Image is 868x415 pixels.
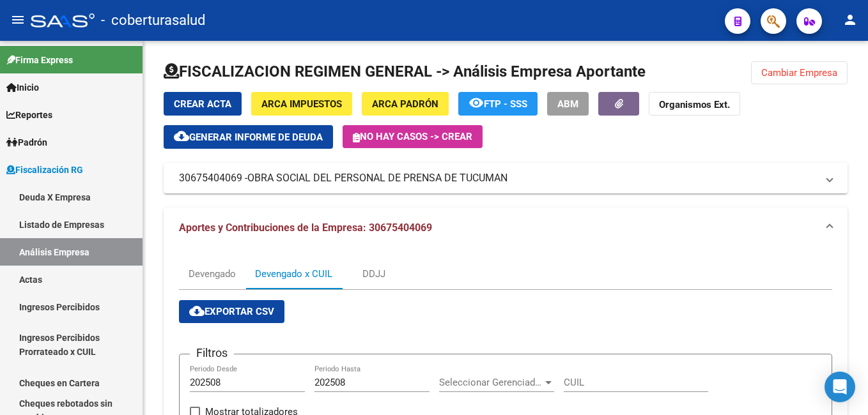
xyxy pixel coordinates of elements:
[189,306,274,317] span: Exportar CSV
[372,98,438,110] span: ARCA Padrón
[6,108,52,122] span: Reportes
[255,267,332,281] div: Devengado x CUIL
[164,61,646,82] h1: FISCALIZACION REGIMEN GENERAL -> Análisis Empresa Aportante
[649,92,740,116] button: Organismos Ext.
[164,163,848,193] mat-expansion-panel-header: 30675404069 -OBRA SOCIAL DEL PERSONAL DE PRENSA DE TUCUMAN
[469,95,484,110] mat-icon: remove_red_eye
[179,222,432,234] span: Aportes y Contribuciones de la Empresa: 30675404069
[189,303,205,319] mat-icon: cloud_download
[6,80,39,94] span: Inicio
[174,98,231,110] span: Crear Acta
[362,92,449,116] button: ARCA Padrón
[547,92,589,116] button: ABM
[557,98,578,110] span: ABM
[261,98,342,110] span: ARCA Impuestos
[842,12,858,27] mat-icon: person
[458,92,538,116] button: FTP - SSS
[659,99,730,110] strong: Organismos Ext.
[484,98,527,110] span: FTP - SSS
[164,207,848,248] mat-expansion-panel-header: Aportes y Contribuciones de la Empresa: 30675404069
[761,67,837,79] span: Cambiar Empresa
[6,135,47,149] span: Padrón
[343,125,483,148] button: No hay casos -> Crear
[751,61,848,84] button: Cambiar Empresa
[174,128,189,144] mat-icon: cloud_download
[164,125,333,149] button: Generar informe de deuda
[6,53,73,67] span: Firma Express
[164,92,242,116] button: Crear Acta
[179,300,284,323] button: Exportar CSV
[179,171,817,185] mat-panel-title: 30675404069 -
[6,163,83,177] span: Fiscalización RG
[189,132,323,143] span: Generar informe de deuda
[439,377,543,388] span: Seleccionar Gerenciador
[189,267,236,281] div: Devengado
[190,344,234,362] h3: Filtros
[10,12,26,27] mat-icon: menu
[362,267,385,281] div: DDJJ
[247,171,508,185] span: OBRA SOCIAL DEL PERSONAL DE PRENSA DE TUCUMAN
[353,131,472,142] span: No hay casos -> Crear
[101,6,205,34] span: - coberturasalud
[251,92,352,116] button: ARCA Impuestos
[825,372,855,402] div: Open Intercom Messenger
